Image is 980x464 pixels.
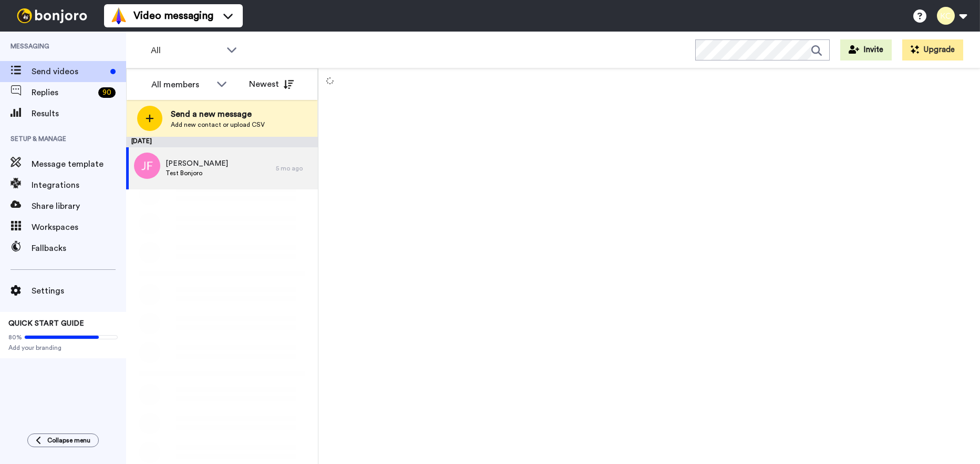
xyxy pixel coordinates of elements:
[166,158,228,169] span: [PERSON_NAME]
[32,65,106,78] span: Send videos
[8,344,118,352] span: Add your branding
[171,120,265,129] span: Add new contact or upload CSV
[134,153,160,179] img: jf.png
[13,8,91,23] img: bj-logo-header-white.svg
[47,436,90,445] span: Collapse menu
[151,78,211,91] div: All members
[133,8,213,23] span: Video messaging
[166,169,228,177] span: Test Bonjoro
[840,39,892,60] button: Invite
[32,107,126,120] span: Results
[110,7,127,24] img: vm-color.svg
[8,320,84,327] span: QUICK START GUIDE
[902,39,963,60] button: Upgrade
[8,333,22,341] span: 80%
[32,200,126,213] span: Share library
[32,86,94,99] span: Replies
[98,87,116,98] div: 90
[32,158,126,170] span: Message template
[32,179,126,191] span: Integrations
[32,285,126,297] span: Settings
[27,433,99,447] button: Collapse menu
[241,74,302,95] button: Newest
[32,242,126,255] span: Fallbacks
[126,137,318,147] div: [DATE]
[276,164,313,173] div: 5 mo ago
[32,221,126,234] span: Workspaces
[151,44,221,57] span: All
[171,108,265,120] span: Send a new message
